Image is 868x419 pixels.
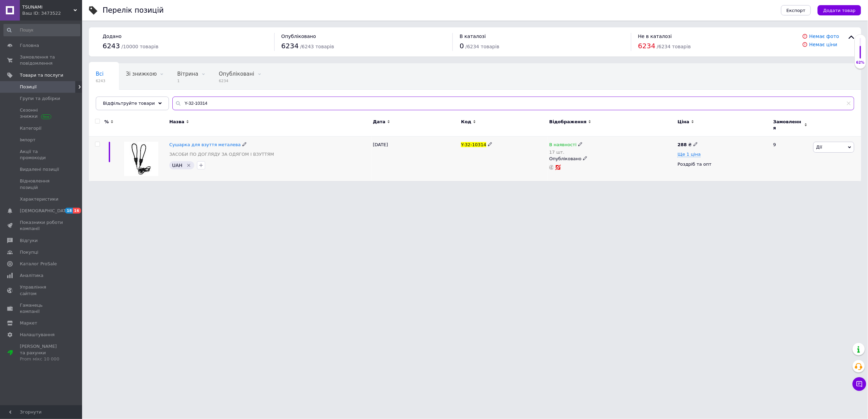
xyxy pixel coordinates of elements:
[20,54,63,66] span: Замовлення та повідомлення
[20,332,55,338] span: Налаштування
[20,249,38,255] span: Покупці
[809,34,839,39] a: Немає фото
[371,137,460,181] div: [DATE]
[172,163,182,168] span: UAH
[103,34,121,39] span: Додано
[678,119,689,125] span: Ціна
[103,42,120,50] span: 6243
[855,60,866,65] div: 62%
[219,78,254,84] span: 6234
[657,44,691,49] span: / 6234 товарів
[20,149,63,161] span: Акції та промокоди
[96,71,104,77] span: Всі
[549,150,583,155] div: 17 шт.
[20,356,63,362] div: Prom мікс 10 000
[96,78,105,84] span: 6243
[20,42,39,49] span: Головна
[678,161,767,167] div: Роздріб та опт
[816,144,822,150] span: Дії
[678,152,701,157] span: Ще 1 ціна
[22,4,74,10] span: TSUNAMI
[20,208,70,214] span: [DEMOGRAPHIC_DATA]
[73,208,81,214] span: 16
[219,71,254,77] span: Опубліковані
[787,8,806,13] span: Експорт
[169,142,241,147] a: Сушарка для взуття металева
[818,5,861,15] button: Додати товар
[20,343,63,362] span: [PERSON_NAME] та рахунки
[20,238,38,244] span: Відгуки
[22,10,82,16] div: Ваш ID: 3473522
[169,119,184,125] span: Назва
[20,137,36,143] span: Імпорт
[281,34,316,39] span: Опубліковано
[96,97,123,103] span: Приховані
[20,196,58,202] span: Характеристики
[823,8,856,13] span: Додати товар
[460,34,486,39] span: В каталозі
[20,84,37,90] span: Позиції
[678,142,698,148] div: ₴
[373,119,386,125] span: Дата
[186,163,192,168] svg: Видалити мітку
[773,119,803,131] span: Замовлення
[3,24,80,36] input: Пошук
[20,219,63,232] span: Показники роботи компанії
[549,142,577,149] span: В наявності
[769,137,812,181] div: 9
[20,178,63,190] span: Відновлення позицій
[549,156,674,162] div: Опубліковано
[853,377,866,391] button: Чат з покупцем
[169,151,274,157] a: ЗАСОБИ ПО ДОГЛЯДУ ЗА ОДЯГОМ І ВЗУТТЯМ
[809,42,837,47] a: Немає ціни
[638,34,672,39] span: Не в каталозі
[461,119,471,125] span: Код
[103,7,164,14] div: Перелік позицій
[172,97,854,110] input: Пошук по назві позиції, артикулу і пошуковим запитам
[20,272,43,279] span: Аналітика
[104,119,109,125] span: %
[460,42,464,50] span: 0
[461,142,486,147] span: Y-32-10314
[20,302,63,315] span: Гаманець компанії
[20,96,60,102] span: Групи та добірки
[465,44,499,49] span: / 6234 товарів
[781,5,811,15] button: Експорт
[20,284,63,296] span: Управління сайтом
[300,44,334,49] span: / 6243 товарів
[20,261,57,267] span: Каталог ProSale
[281,42,299,50] span: 6234
[124,142,158,176] img: Сушилка для обуви металлическая
[20,125,41,131] span: Категорії
[177,71,198,77] span: Вітрина
[103,101,155,106] span: Відфільтруйте товари
[20,166,59,173] span: Видалені позиції
[126,71,157,77] span: Зі знижкою
[20,320,37,326] span: Маркет
[549,119,587,125] span: Відображення
[638,42,656,50] span: 6234
[65,208,73,214] span: 18
[678,142,687,147] b: 288
[177,78,198,84] span: 1
[121,44,158,49] span: / 10000 товарів
[20,107,63,119] span: Сезонні знижки
[20,72,63,78] span: Товари та послуги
